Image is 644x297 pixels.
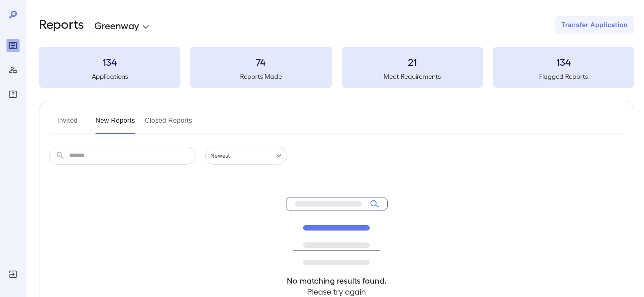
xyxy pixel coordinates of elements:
div: Newest [205,147,286,165]
button: Transfer Application [555,16,634,34]
h5: Reports Made [190,72,332,81]
h4: No matching results found. [286,275,388,286]
h3: 21 [342,55,483,68]
h3: 74 [190,55,332,68]
summary: 134Applications74Reports Made21Meet Requirements134Flagged Reports [39,47,634,88]
h5: Applications [39,72,180,81]
h3: 134 [493,55,634,68]
h3: 134 [39,55,180,68]
h5: Flagged Reports [493,72,634,81]
h2: Reports [39,16,84,34]
h4: Please try again [286,286,388,297]
h5: Meet Requirements [342,72,483,81]
button: Invited [49,114,86,134]
button: New Reports [95,114,135,134]
button: Closed Reports [145,114,193,134]
div: Log Out [7,268,20,281]
div: Reports [7,39,20,52]
div: FAQ [7,88,20,101]
div: Manage Users [7,63,20,76]
p: Greenway [94,19,139,32]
